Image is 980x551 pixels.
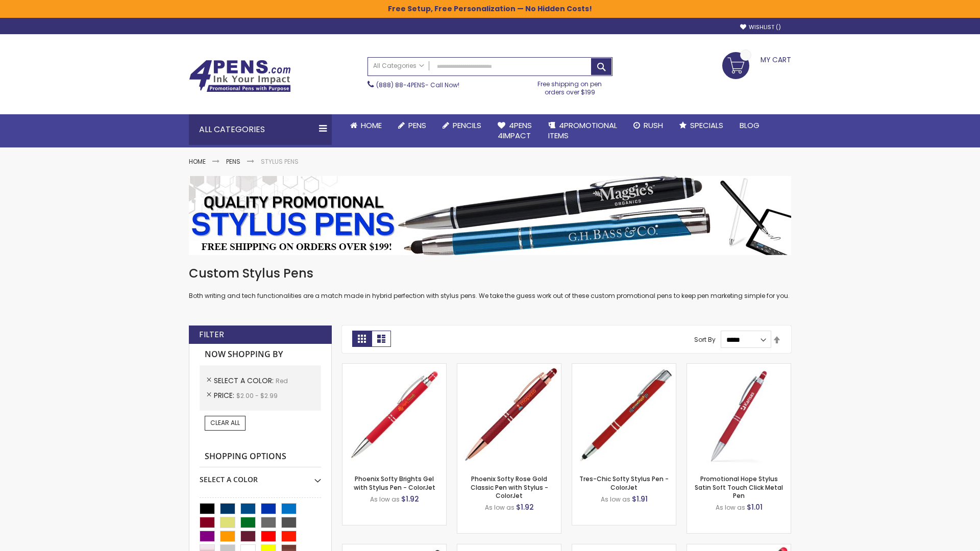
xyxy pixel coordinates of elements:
[189,265,791,282] h1: Custom Stylus Pens
[210,418,240,427] span: Clear All
[189,265,791,300] div: Both writing and tech functionalities are a match made in hybrid perfection with stylus pens. We ...
[489,114,540,147] a: 4Pens4impact
[361,120,382,131] span: Home
[368,58,429,74] a: All Categories
[632,494,648,504] span: $1.91
[261,157,299,166] strong: Stylus Pens
[276,377,288,385] span: Red
[200,467,321,485] div: Select A Color
[694,335,716,344] label: Sort By
[516,502,534,512] span: $1.92
[434,114,489,137] a: Pencils
[200,344,321,365] strong: Now Shopping by
[342,363,446,372] a: Phoenix Softy Brights Gel with Stylus Pen - ColorJet-Red
[498,120,532,141] span: 4Pens 4impact
[690,120,723,131] span: Specials
[376,81,425,89] a: (888) 88-4PENS
[236,391,278,400] span: $2.00 - $2.99
[740,23,781,31] a: Wishlist
[471,474,548,499] a: Phoenix Softy Rose Gold Classic Pen with Stylus - ColorJet
[352,331,372,347] strong: Grid
[731,114,768,137] a: Blog
[485,503,514,512] span: As low as
[354,474,435,491] a: Phoenix Softy Brights Gel with Stylus Pen - ColorJet
[370,495,400,504] span: As low as
[695,474,783,499] a: Promotional Hope Stylus Satin Soft Touch Click Metal Pen
[687,364,791,467] img: Promotional Hope Stylus Satin Soft Touch Click Metal Pen-Red
[644,120,663,131] span: Rush
[671,114,731,137] a: Specials
[342,364,446,467] img: Phoenix Softy Brights Gel with Stylus Pen - ColorJet-Red
[687,363,791,372] a: Promotional Hope Stylus Satin Soft Touch Click Metal Pen-Red
[214,390,236,400] span: Price
[540,114,625,147] a: 4PROMOTIONALITEMS
[601,495,630,504] span: As low as
[572,363,676,372] a: Tres-Chic Softy Stylus Pen - ColorJet-Red
[716,503,745,512] span: As low as
[205,416,246,430] a: Clear All
[740,120,759,131] span: Blog
[189,60,291,92] img: 4Pens Custom Pens and Promotional Products
[214,375,276,386] span: Select A Color
[376,81,459,89] span: - Call Now!
[226,157,240,166] a: Pens
[408,120,426,131] span: Pens
[625,114,671,137] a: Rush
[457,363,561,372] a: Phoenix Softy Rose Gold Classic Pen with Stylus - ColorJet-Red
[579,474,669,491] a: Tres-Chic Softy Stylus Pen - ColorJet
[189,157,206,166] a: Home
[527,76,613,96] div: Free shipping on pen orders over $199
[548,120,617,141] span: 4PROMOTIONAL ITEMS
[390,114,434,137] a: Pens
[189,176,791,255] img: Stylus Pens
[572,364,676,467] img: Tres-Chic Softy Stylus Pen - ColorJet-Red
[401,494,419,504] span: $1.92
[200,446,321,468] strong: Shopping Options
[199,329,224,340] strong: Filter
[457,364,561,467] img: Phoenix Softy Rose Gold Classic Pen with Stylus - ColorJet-Red
[373,62,424,70] span: All Categories
[747,502,763,512] span: $1.01
[342,114,390,137] a: Home
[189,114,332,145] div: All Categories
[453,120,481,131] span: Pencils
